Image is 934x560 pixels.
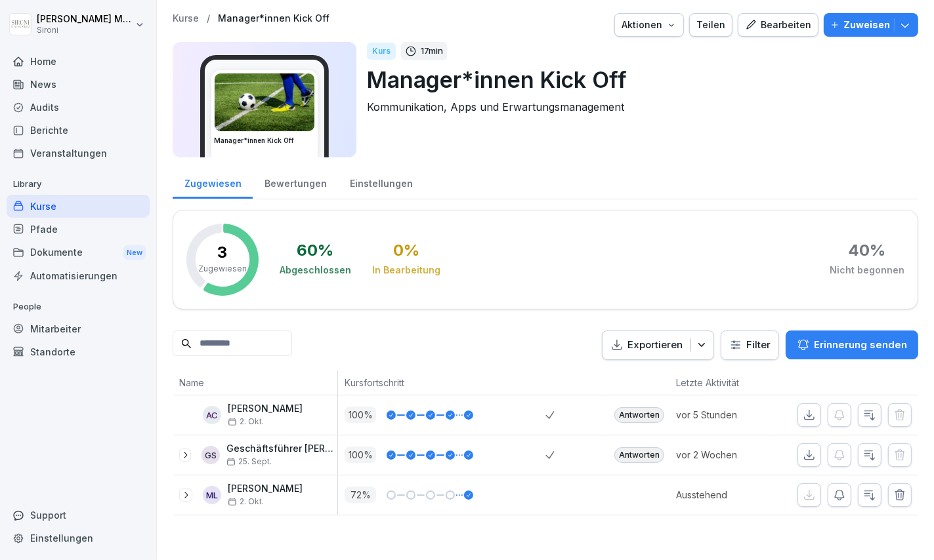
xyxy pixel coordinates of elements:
[7,119,150,142] a: Berichte
[338,165,424,199] a: Einstellungen
[37,26,133,35] p: Sironi
[37,14,133,25] p: [PERSON_NAME] Malec
[7,527,150,550] a: Einstellungen
[345,447,376,463] p: 100 %
[226,443,337,454] p: Geschäftsführer [PERSON_NAME]
[614,13,684,37] button: Aktionen
[228,483,303,494] p: [PERSON_NAME]
[7,264,150,287] a: Automatisierungen
[214,136,315,146] h3: Manager*innen Kick Off
[614,447,664,463] div: Antworten
[745,18,811,32] div: Bearbeiten
[393,243,419,258] div: 0 %
[173,165,253,199] a: Zugewiesen
[421,45,443,58] p: 17 min
[602,330,714,360] button: Exportieren
[7,96,150,119] a: Audits
[198,263,247,275] p: Zugewiesen
[676,448,773,462] p: vor 2 Wochen
[345,407,376,423] p: 100 %
[7,296,150,317] p: People
[627,338,683,353] p: Exportieren
[7,73,150,96] a: News
[814,338,907,352] p: Erinnerung senden
[696,18,725,32] div: Teilen
[830,264,904,277] div: Nicht begonnen
[7,340,150,363] a: Standorte
[203,406,221,424] div: AC
[7,142,150,165] a: Veranstaltungen
[228,417,264,426] span: 2. Okt.
[843,18,890,32] p: Zuweisen
[7,241,150,265] a: DokumenteNew
[218,13,329,24] a: Manager*innen Kick Off
[689,13,732,37] button: Teilen
[738,13,818,37] button: Bearbeiten
[280,264,351,277] div: Abgeschlossen
[215,73,314,131] img: i4ui5288c8k9896awxn1tre9.png
[203,486,221,504] div: ML
[179,376,331,390] p: Name
[7,241,150,265] div: Dokumente
[676,408,773,422] p: vor 5 Stunden
[824,13,918,37] button: Zuweisen
[7,174,150,195] p: Library
[7,50,150,73] a: Home
[676,488,773,502] p: Ausstehend
[729,338,771,351] div: Filter
[202,446,220,464] div: GS
[849,243,886,258] div: 40 %
[345,376,539,390] p: Kursfortschritt
[614,407,664,423] div: Antworten
[721,331,778,359] button: Filter
[372,264,440,277] div: In Bearbeitung
[253,165,338,199] a: Bewertungen
[207,13,210,24] p: /
[297,243,334,258] div: 60 %
[345,487,376,503] p: 72 %
[367,63,908,96] p: Manager*innen Kick Off
[367,43,396,60] div: Kurs
[173,13,199,24] a: Kurse
[367,99,908,115] p: Kommunikation, Apps und Erwartungsmanagement
[228,497,264,506] span: 2. Okt.
[7,504,150,527] div: Support
[228,403,303,414] p: [PERSON_NAME]
[123,245,146,260] div: New
[786,330,918,359] button: Erinnerung senden
[622,18,677,32] div: Aktionen
[7,317,150,340] a: Mitarbeiter
[226,457,272,466] span: 25. Sept.
[7,195,150,218] a: Kurse
[676,376,767,390] p: Letzte Aktivität
[218,245,228,260] p: 3
[7,218,150,241] a: Pfade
